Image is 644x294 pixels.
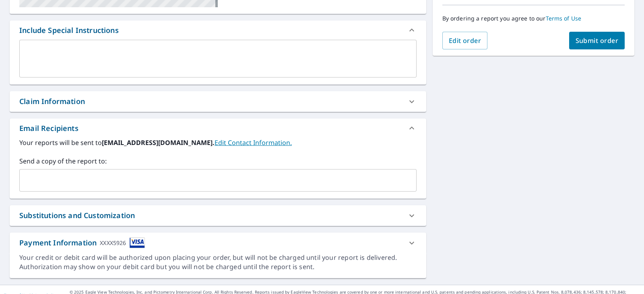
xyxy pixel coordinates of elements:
[546,14,582,22] a: Terms of Use
[19,96,85,107] div: Claim Information
[576,36,619,45] span: Submit order
[19,210,135,221] div: Substitutions and Customization
[215,138,292,147] a: EditContactInfo
[10,91,426,112] div: Claim Information
[19,253,417,272] div: Your credit or debit card will be authorized upon placing your order, but will not be charged unt...
[102,138,215,147] b: [EMAIL_ADDRESS][DOMAIN_NAME].
[10,233,426,253] div: Payment InformationXXXX5926cardImage
[130,237,145,248] img: cardImage
[19,123,78,134] div: Email Recipients
[442,32,488,49] button: Edit order
[569,32,625,49] button: Submit order
[19,138,417,147] label: Your reports will be sent to
[10,205,426,226] div: Substitutions and Customization
[19,156,417,166] label: Send a copy of the report to:
[19,25,119,36] div: Include Special Instructions
[449,36,481,45] span: Edit order
[10,20,426,40] div: Include Special Instructions
[10,118,426,138] div: Email Recipients
[19,237,145,248] div: Payment Information
[100,237,126,248] div: XXXX5926
[442,15,625,22] p: By ordering a report you agree to our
